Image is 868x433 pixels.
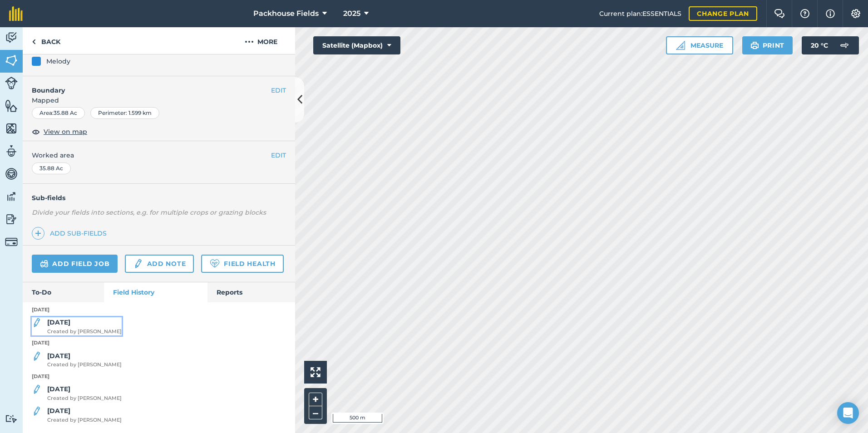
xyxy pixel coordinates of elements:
[23,27,69,54] a: Back
[32,150,286,160] span: Worked area
[47,361,122,369] span: Created by [PERSON_NAME]
[23,306,295,314] p: [DATE]
[5,54,18,67] img: svg+xml;base64,PHN2ZyB4bWxucz0iaHR0cDovL3d3dy53My5vcmcvMjAwMC9zdmciIHdpZHRoPSI1NiIgaGVpZ2h0PSI2MC...
[32,317,122,335] a: [DATE]Created by [PERSON_NAME]
[47,407,70,415] strong: [DATE]
[44,127,87,137] span: View on map
[23,193,295,203] h4: Sub-fields
[47,385,70,393] strong: [DATE]
[309,393,322,406] button: +
[47,328,122,336] span: Created by [PERSON_NAME]
[47,352,70,360] strong: [DATE]
[5,77,18,89] img: svg+xml;base64,PD94bWwgdmVyc2lvbj0iMS4wIiBlbmNvZGluZz0idXRmLTgiPz4KPCEtLSBHZW5lcmF0b3I6IEFkb2JlIE...
[90,107,159,119] div: Perimeter : 1.599 km
[35,228,41,239] img: svg+xml;base64,PHN2ZyB4bWxucz0iaHR0cDovL3d3dy53My5vcmcvMjAwMC9zdmciIHdpZHRoPSIxNCIgaGVpZ2h0PSIyNC...
[40,258,49,269] img: svg+xml;base64,PD94bWwgdmVyc2lvbj0iMS4wIiBlbmNvZGluZz0idXRmLTgiPz4KPCEtLSBHZW5lcmF0b3I6IEFkb2JlIE...
[32,351,42,362] img: svg+xml;base64,PD94bWwgdmVyc2lvbj0iMS4wIiBlbmNvZGluZz0idXRmLTgiPz4KPCEtLSBHZW5lcmF0b3I6IEFkb2JlIE...
[23,76,271,95] h4: Boundary
[835,36,853,54] img: svg+xml;base64,PD94bWwgdmVyc2lvbj0iMS4wIiBlbmNvZGluZz0idXRmLTgiPz4KPCEtLSBHZW5lcmF0b3I6IEFkb2JlIE...
[32,36,36,47] img: svg+xml;base64,PHN2ZyB4bWxucz0iaHR0cDovL3d3dy53My5vcmcvMjAwMC9zdmciIHdpZHRoPSI5IiBoZWlnaHQ9IjI0Ii...
[750,40,759,51] img: svg+xml;base64,PHN2ZyB4bWxucz0iaHR0cDovL3d3dy53My5vcmcvMjAwMC9zdmciIHdpZHRoPSIxOSIgaGVpZ2h0PSIyNC...
[271,85,286,95] button: EDIT
[837,402,859,424] div: Open Intercom Messenger
[343,8,360,19] span: 2025
[125,255,194,273] a: Add note
[32,227,110,240] a: Add sub-fields
[32,406,42,417] img: svg+xml;base64,PD94bWwgdmVyc2lvbj0iMS4wIiBlbmNvZGluZz0idXRmLTgiPz4KPCEtLSBHZW5lcmF0b3I6IEFkb2JlIE...
[104,282,207,302] a: Field History
[311,367,321,377] img: Four arrows, one pointing top left, one top right, one bottom right and the last bottom left
[133,258,143,269] img: svg+xml;base64,PD94bWwgdmVyc2lvbj0iMS4wIiBlbmNvZGluZz0idXRmLTgiPz4KPCEtLSBHZW5lcmF0b3I6IEFkb2JlIE...
[23,339,295,347] p: [DATE]
[9,6,23,21] img: fieldmargin Logo
[826,8,835,19] img: svg+xml;base64,PHN2ZyB4bWxucz0iaHR0cDovL3d3dy53My5vcmcvMjAwMC9zdmciIHdpZHRoPSIxNyIgaGVpZ2h0PSIxNy...
[23,95,295,105] span: Mapped
[271,150,286,160] button: EDIT
[802,36,859,54] button: 20 °C
[32,255,118,273] a: Add field job
[227,27,295,54] button: More
[47,416,122,424] span: Created by [PERSON_NAME]
[5,122,18,135] img: svg+xml;base64,PHN2ZyB4bWxucz0iaHR0cDovL3d3dy53My5vcmcvMjAwMC9zdmciIHdpZHRoPSI1NiIgaGVpZ2h0PSI2MC...
[811,36,828,54] span: 20 ° C
[32,208,266,216] em: Divide your fields into sections, e.g. for multiple crops or grazing blocks
[5,99,18,113] img: svg+xml;base64,PHN2ZyB4bWxucz0iaHR0cDovL3d3dy53My5vcmcvMjAwMC9zdmciIHdpZHRoPSI1NiIgaGVpZ2h0PSI2MC...
[32,126,40,137] img: svg+xml;base64,PHN2ZyB4bWxucz0iaHR0cDovL3d3dy53My5vcmcvMjAwMC9zdmciIHdpZHRoPSIxOCIgaGVpZ2h0PSIyNC...
[689,6,757,21] a: Change plan
[5,236,18,248] img: svg+xml;base64,PD94bWwgdmVyc2lvbj0iMS4wIiBlbmNvZGluZz0idXRmLTgiPz4KPCEtLSBHZW5lcmF0b3I6IEFkb2JlIE...
[666,36,733,54] button: Measure
[23,282,104,302] a: To-Do
[5,31,18,44] img: svg+xml;base64,PD94bWwgdmVyc2lvbj0iMS4wIiBlbmNvZGluZz0idXRmLTgiPz4KPCEtLSBHZW5lcmF0b3I6IEFkb2JlIE...
[850,9,861,18] img: A cog icon
[32,351,122,369] a: [DATE]Created by [PERSON_NAME]
[5,144,18,158] img: svg+xml;base64,PD94bWwgdmVyc2lvbj0iMS4wIiBlbmNvZGluZz0idXRmLTgiPz4KPCEtLSBHZW5lcmF0b3I6IEFkb2JlIE...
[32,384,122,402] a: [DATE]Created by [PERSON_NAME]
[245,36,254,47] img: svg+xml;base64,PHN2ZyB4bWxucz0iaHR0cDovL3d3dy53My5vcmcvMjAwMC9zdmciIHdpZHRoPSIyMCIgaGVpZ2h0PSIyNC...
[5,414,18,423] img: svg+xml;base64,PD94bWwgdmVyc2lvbj0iMS4wIiBlbmNvZGluZz0idXRmLTgiPz4KPCEtLSBHZW5lcmF0b3I6IEFkb2JlIE...
[23,373,295,381] p: [DATE]
[32,126,87,137] button: View on map
[32,384,42,395] img: svg+xml;base64,PD94bWwgdmVyc2lvbj0iMS4wIiBlbmNvZGluZz0idXRmLTgiPz4KPCEtLSBHZW5lcmF0b3I6IEFkb2JlIE...
[47,318,70,326] strong: [DATE]
[32,317,42,328] img: svg+xml;base64,PD94bWwgdmVyc2lvbj0iMS4wIiBlbmNvZGluZz0idXRmLTgiPz4KPCEtLSBHZW5lcmF0b3I6IEFkb2JlIE...
[676,41,685,50] img: Ruler icon
[46,56,70,66] div: Melody
[32,107,85,119] div: Area : 35.88 Ac
[799,9,810,18] img: A question mark icon
[742,36,793,54] button: Print
[201,255,283,273] a: Field Health
[5,190,18,203] img: svg+xml;base64,PD94bWwgdmVyc2lvbj0iMS4wIiBlbmNvZGluZz0idXRmLTgiPz4KPCEtLSBHZW5lcmF0b3I6IEFkb2JlIE...
[774,9,785,18] img: Two speech bubbles overlapping with the left bubble in the forefront
[253,8,319,19] span: Packhouse Fields
[47,394,122,403] span: Created by [PERSON_NAME]
[207,282,295,302] a: Reports
[32,406,122,424] a: [DATE]Created by [PERSON_NAME]
[5,212,18,226] img: svg+xml;base64,PD94bWwgdmVyc2lvbj0iMS4wIiBlbmNvZGluZz0idXRmLTgiPz4KPCEtLSBHZW5lcmF0b3I6IEFkb2JlIE...
[309,406,322,419] button: –
[5,167,18,181] img: svg+xml;base64,PD94bWwgdmVyc2lvbj0iMS4wIiBlbmNvZGluZz0idXRmLTgiPz4KPCEtLSBHZW5lcmF0b3I6IEFkb2JlIE...
[313,36,400,54] button: Satellite (Mapbox)
[32,162,71,174] div: 35.88 Ac
[599,9,681,19] span: Current plan : ESSENTIALS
